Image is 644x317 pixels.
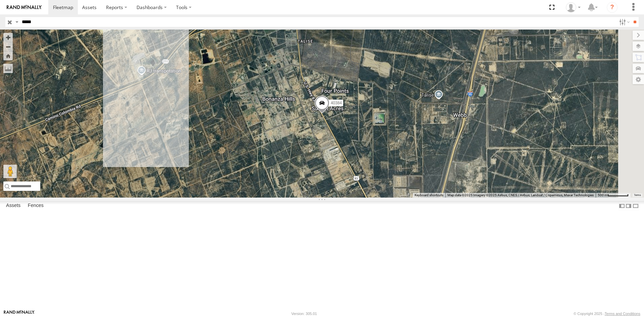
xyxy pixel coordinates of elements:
[625,201,632,211] label: Dock Summary Table to the Right
[7,5,42,10] img: rand-logo.svg
[633,75,644,84] label: Map Settings
[3,42,13,51] button: Zoom out
[619,201,625,211] label: Dock Summary Table to the Left
[331,101,342,105] span: 40384
[632,201,639,211] label: Hide Summary Table
[415,193,443,198] button: Keyboard shortcuts
[634,194,641,197] a: Terms
[291,312,317,316] div: Version: 305.01
[14,17,19,27] label: Search Query
[598,193,607,197] span: 500 m
[563,2,583,12] div: Ryan Roxas
[616,17,631,27] label: Search Filter Options
[596,193,631,198] button: Map Scale: 500 m per 59 pixels
[3,33,13,42] button: Zoom in
[24,201,47,211] label: Fences
[607,2,618,13] i: ?
[574,312,640,316] div: © Copyright 2025 -
[3,51,13,60] button: Zoom Home
[3,201,24,211] label: Assets
[4,310,35,317] a: Visit our Website
[3,165,17,178] button: Drag Pegman onto the map to open Street View
[3,64,13,73] label: Measure
[605,312,640,316] a: Terms and Conditions
[447,193,594,197] span: Map data ©2025 Imagery ©2025 Airbus, CNES / Airbus, Landsat / Copernicus, Maxar Technologies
